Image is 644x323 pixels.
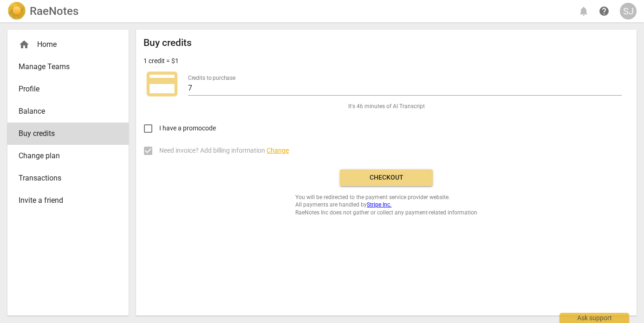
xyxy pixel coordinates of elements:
div: Home [19,39,110,50]
span: Buy credits [19,128,110,139]
span: You will be redirected to the payment service provider website. All payments are handled by RaeNo... [295,194,477,217]
span: Change plan [19,150,110,161]
a: Change plan [7,145,129,167]
span: Checkout [347,173,425,182]
span: Change [267,147,289,154]
a: Invite a friend [7,189,129,212]
a: LogoRaeNotes [7,2,78,20]
span: Transactions [19,173,110,184]
a: Manage Teams [7,56,129,78]
a: Help [596,3,612,19]
a: Stripe Inc. [367,201,391,208]
span: It's 46 minutes of AI Transcript [348,103,425,110]
a: Balance [7,100,129,123]
h2: Buy credits [143,37,192,49]
span: help [598,6,610,17]
span: I have a promocode [159,123,216,133]
a: Transactions [7,167,129,189]
button: Checkout [340,169,433,186]
a: Buy credits [7,123,129,145]
span: Profile [19,84,110,95]
div: Ask support [559,313,629,323]
span: Balance [19,106,110,117]
h2: RaeNotes [30,5,78,18]
span: Manage Teams [19,61,110,72]
p: 1 credit = $1 [143,56,179,66]
span: home [19,39,30,50]
a: Profile [7,78,129,100]
span: credit_card [143,65,181,103]
img: Logo [7,2,26,20]
div: Home [7,33,129,56]
span: Need invoice? Add billing information [159,146,289,155]
label: Credits to purchase [188,75,235,81]
span: Invite a friend [19,195,110,206]
button: SJ [620,3,637,19]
